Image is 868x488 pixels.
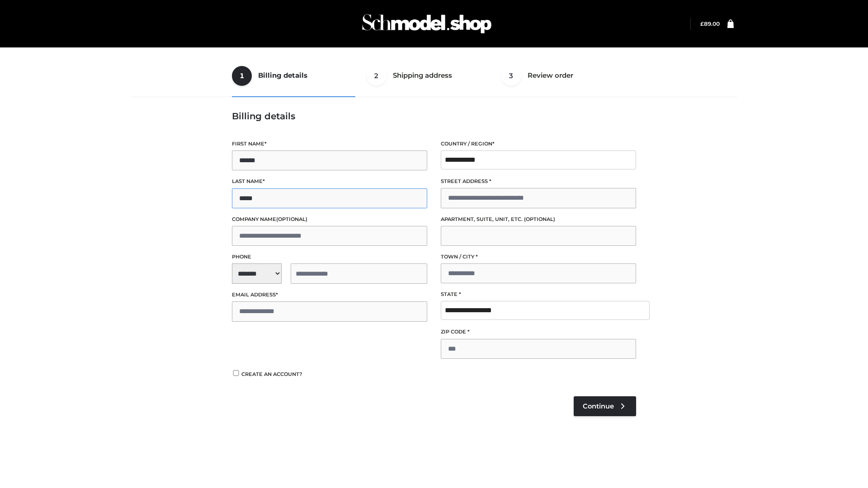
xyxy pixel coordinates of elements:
span: (optional) [276,216,307,222]
label: Last name [232,177,427,186]
label: Apartment, suite, unit, etc. [441,215,636,224]
span: £ [700,20,704,27]
span: (optional) [524,216,555,222]
label: Company name [232,215,427,224]
label: Email address [232,291,427,299]
span: Create an account? [241,371,302,377]
input: Create an account? [232,370,240,376]
bdi: 89.00 [700,20,720,27]
span: Continue [583,402,614,410]
label: Street address [441,177,636,186]
label: Phone [232,253,427,261]
label: State [441,290,636,299]
label: ZIP Code [441,328,636,336]
label: Town / City [441,253,636,261]
a: £89.00 [700,20,720,27]
label: First name [232,140,427,148]
h3: Billing details [232,111,636,122]
img: Schmodel Admin 964 [359,6,495,42]
a: Continue [574,396,636,416]
label: Country / Region [441,140,636,148]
